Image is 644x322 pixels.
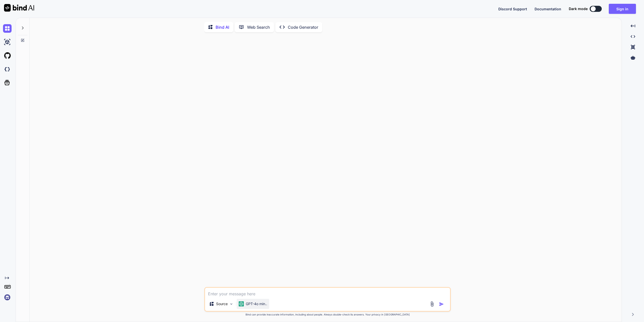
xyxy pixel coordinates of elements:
p: GPT-4o min.. [246,301,267,306]
button: Documentation [535,6,561,12]
img: githubLight [3,51,12,60]
button: Discord Support [498,6,527,12]
img: darkCloudIdeIcon [3,65,12,74]
img: GPT-4o mini [239,301,244,306]
p: Bind AI [216,24,229,30]
img: icon [439,302,444,307]
p: Bind can provide inaccurate information, including about people. Always double-check its answers.... [204,313,451,316]
img: Pick Models [229,302,233,306]
span: Documentation [535,7,561,11]
p: Source [216,301,228,306]
img: attachment [429,301,435,307]
p: Web Search [247,24,270,30]
button: Sign in [609,4,636,14]
span: Dark mode [569,6,588,11]
img: Bind AI [4,4,34,12]
img: signin [3,293,12,302]
p: Code Generator [288,24,318,30]
img: ai-studio [3,38,12,46]
span: Discord Support [498,7,527,11]
img: chat [3,24,12,33]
